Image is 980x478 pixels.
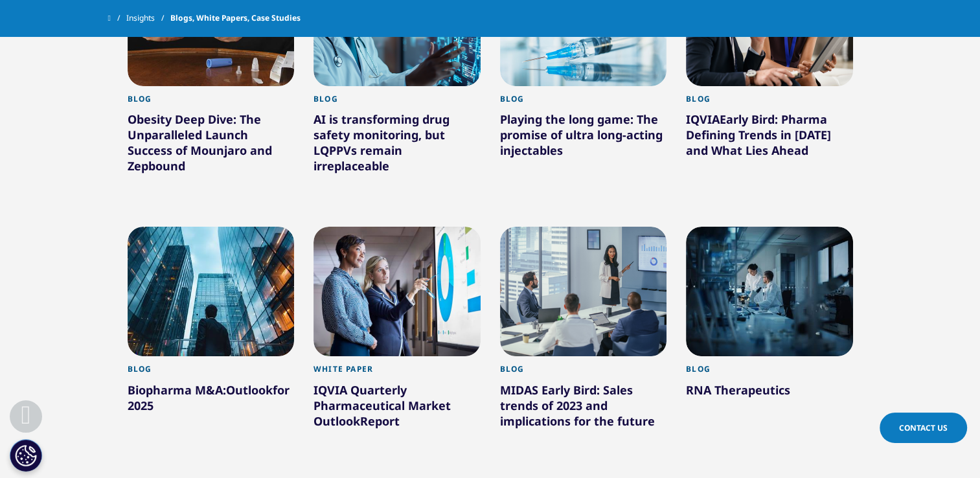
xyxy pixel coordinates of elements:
div: Blog [128,94,295,111]
div: Blog [500,364,667,381]
div: Blog [500,94,667,111]
div: Biopharma M&A: for 2025 [128,382,295,418]
a: Blog Obesity Deep Dive: The Unparalleled Launch Success of Mounjaro and Zepbound [128,86,295,207]
span: IQVIA [686,111,720,127]
div: Blog [686,364,853,381]
a: Blog AI is transforming drug safety monitoring, but LQPPVs remain irreplaceable [313,86,481,207]
a: Contact Us [880,413,967,443]
a: Blog IQVIAEarly Bird: Pharma Defining Trends in [DATE] and What Lies Ahead [686,86,853,192]
div: Blog [686,94,853,111]
span: Contact Us [899,422,948,433]
span: Quarterly [350,382,407,398]
a: Blog RNA Therapeutics [686,356,853,431]
div: MIDAS Early Bird: Sales trends of 2023 and implications for the future [500,382,667,434]
a: White Paper IQVIA Quarterly Pharmaceutical Market OutlookReport [313,356,481,462]
div: Obesity Deep Dive: The Unparalleled Launch Success of Mounjaro and Zepbound [128,111,295,179]
div: AI is transforming drug safety monitoring, but LQPPVs remain irreplaceable [313,111,481,179]
span: IQVIA [313,382,347,398]
span: Pharmaceutical [313,398,405,413]
a: Blog MIDAS Early Bird: Sales trends of 2023 and implications for the future [500,356,667,462]
span: Blogs, White Papers, Case Studies [170,6,301,30]
span: Outlook [313,413,360,429]
div: White Paper [313,364,481,381]
div: Playing the long game: The promise of ultra long-acting injectables [500,111,667,163]
a: Blog Biopharma M&A:Outlookfor 2025 [128,356,295,446]
div: Report [313,382,481,434]
div: Blog [313,94,481,111]
div: RNA Therapeutics [686,382,853,403]
span: Market [408,398,451,413]
span: Outlook [226,382,273,398]
div: Early Bird: Pharma Defining Trends in [DATE] and What Lies Ahead [686,111,853,163]
button: Cookies Settings [10,439,42,472]
a: Blog Playing the long game: The promise of ultra long-acting injectables [500,86,667,192]
div: Blog [128,364,295,381]
a: Insights [126,6,170,30]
